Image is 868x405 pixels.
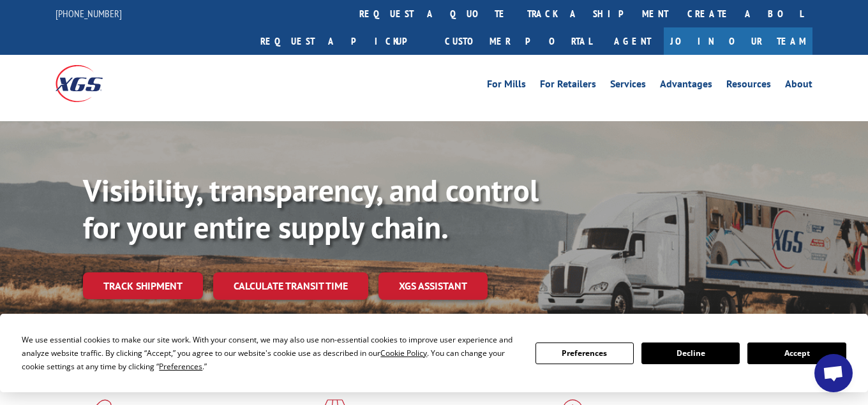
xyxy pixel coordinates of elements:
a: Agent [601,27,664,55]
a: Track shipment [83,272,203,299]
a: Join Our Team [664,27,812,55]
a: Resources [726,79,771,93]
a: For Mills [487,79,526,93]
a: Advantages [660,79,712,93]
span: Cookie Policy [380,348,427,358]
a: About [785,79,812,93]
div: Open chat [814,354,853,392]
button: Preferences [535,342,634,364]
a: Calculate transit time [213,272,368,300]
a: For Retailers [540,79,596,93]
a: Request a pickup [251,27,435,55]
div: We use essential cookies to make our site work. With your consent, we may also use non-essential ... [22,333,520,373]
b: Visibility, transparency, and control for your entire supply chain. [83,170,539,247]
a: Customer Portal [435,27,601,55]
a: XGS ASSISTANT [378,272,488,300]
button: Decline [641,342,740,364]
a: Services [610,79,646,93]
button: Accept [747,342,846,364]
a: [PHONE_NUMBER] [56,7,122,20]
span: Preferences [159,361,202,372]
